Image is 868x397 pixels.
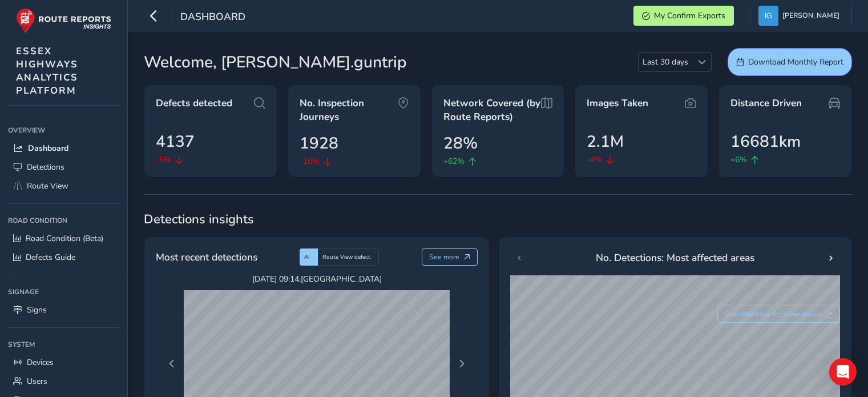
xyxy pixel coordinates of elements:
button: My Confirm Exports [633,6,734,26]
a: Users [8,372,119,391]
div: AI [300,248,318,266]
span: Dashboard [180,10,245,26]
span: -5% [156,154,171,166]
span: No. Detections: Most affected areas [596,250,754,265]
img: diamond-layout [758,6,778,26]
button: Download Monthly Report [728,48,852,76]
span: Network Covered (by Route Reports) [443,97,542,123]
span: ESSEX HIGHWAYS ANALYTICS PLATFORM [16,45,78,97]
div: System [8,336,119,353]
span: 2.1M [587,130,624,154]
span: 4137 [156,130,195,154]
span: 1928 [300,131,338,155]
button: [PERSON_NAME] [758,6,843,26]
span: Users [27,376,47,387]
span: Download Monthly Report [748,57,843,67]
a: Detections [8,158,119,177]
span: Route View [27,181,68,191]
a: Route View [8,177,119,195]
span: -4% [587,154,602,166]
span: Defects detected [156,97,232,110]
div: Overview [8,122,119,139]
span: -16% [300,155,320,167]
span: Welcome, [PERSON_NAME].guntrip [144,50,407,74]
div: Open Intercom Messenger [829,358,857,386]
span: My Confirm Exports [654,10,725,21]
span: See difference for same period [725,310,822,319]
span: Images Taken [587,97,648,110]
span: AI [304,253,310,261]
span: Road Condition (Beta) [26,233,103,244]
a: Road Condition (Beta) [8,229,119,248]
span: Signs [27,304,47,315]
span: [DATE] 09:14 , [GEOGRAPHIC_DATA] [184,274,450,284]
a: Signs [8,300,119,319]
img: rr logo [16,8,111,34]
span: Detections insights [144,211,852,228]
a: Devices [8,353,119,372]
span: [PERSON_NAME] [782,6,839,26]
span: Most recent detections [156,250,257,264]
button: See difference for same period [717,306,841,323]
span: See more [429,252,459,262]
span: Dashboard [28,143,68,154]
span: 28% [443,131,478,155]
span: Defects Guide [26,252,75,263]
span: Detections [27,162,64,173]
div: Route View defect [318,248,379,266]
span: 16681km [730,130,801,154]
div: Road Condition [8,212,119,229]
span: +62% [443,155,465,167]
span: +6% [730,154,747,166]
button: See more [422,248,478,266]
span: Distance Driven [730,97,802,110]
span: Devices [27,357,54,368]
a: Defects Guide [8,248,119,267]
a: Dashboard [8,139,119,158]
span: Route View defect [322,253,370,261]
div: Signage [8,283,119,300]
button: Previous Page [164,356,180,372]
span: No. Inspection Journeys [300,97,398,123]
span: Last 30 days [639,53,692,71]
button: Next Page [454,356,470,372]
